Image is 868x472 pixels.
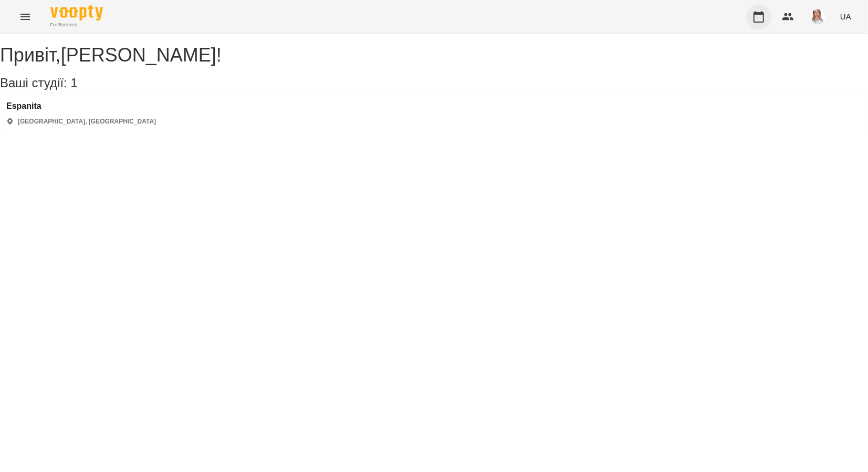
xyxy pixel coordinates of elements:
span: For Business [50,22,103,28]
img: Voopty Logo [50,5,103,20]
p: [GEOGRAPHIC_DATA], [GEOGRAPHIC_DATA] [18,117,156,126]
span: UA [840,11,851,22]
button: UA [836,7,855,26]
a: Espanita [6,101,156,111]
img: a3864db21cf396e54496f7cceedc0ca3.jpg [811,9,825,24]
button: Menu [13,4,38,29]
span: 1 [70,76,77,90]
